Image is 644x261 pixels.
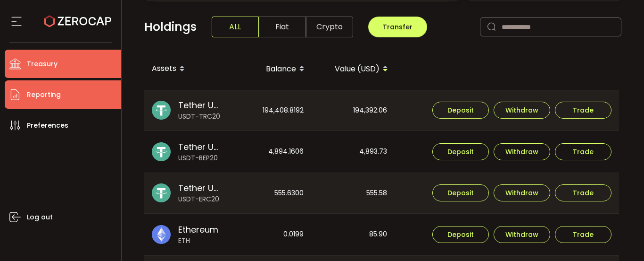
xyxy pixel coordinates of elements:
[144,61,229,77] div: Assets
[27,210,53,224] span: Log out
[312,90,395,131] div: 194,392.06
[229,90,311,131] div: 194,408.8192
[152,225,171,244] img: eth_portfolio.svg
[447,231,474,238] span: Deposit
[555,102,611,119] button: Trade
[312,61,396,77] div: Value (USD)
[312,173,395,214] div: 555.58
[368,17,427,37] button: Transfer
[144,18,197,36] span: Holdings
[494,184,550,201] button: Withdraw
[447,148,474,155] span: Deposit
[152,183,171,202] img: usdt_portfolio.svg
[494,226,550,243] button: Withdraw
[152,101,171,120] img: usdt_portfolio.svg
[555,143,611,160] button: Trade
[312,214,395,255] div: 85.90
[178,223,218,236] span: Ethereum
[27,88,61,102] span: Reporting
[306,17,353,37] span: Crypto
[573,148,594,155] span: Trade
[573,107,594,113] span: Trade
[178,236,218,246] span: ETH
[494,143,550,160] button: Withdraw
[432,143,489,160] button: Deposit
[534,159,644,261] iframe: Chat Widget
[494,102,550,119] button: Withdraw
[229,61,312,77] div: Balance
[178,99,220,112] span: Tether USD
[505,107,538,113] span: Withdraw
[505,148,538,155] span: Withdraw
[178,194,220,204] span: USDT-ERC20
[27,57,58,71] span: Treasury
[229,131,311,173] div: 4,894.1606
[178,140,220,153] span: Tether USD
[259,17,306,37] span: Fiat
[178,182,220,194] span: Tether USD
[212,17,259,37] span: ALL
[432,102,489,119] button: Deposit
[27,119,68,132] span: Preferences
[383,22,413,32] span: Transfer
[432,184,489,201] button: Deposit
[505,190,538,196] span: Withdraw
[178,153,220,163] span: USDT-BEP20
[447,190,474,196] span: Deposit
[312,131,395,173] div: 4,893.73
[505,231,538,238] span: Withdraw
[229,173,311,214] div: 555.6300
[432,226,489,243] button: Deposit
[178,112,220,122] span: USDT-TRC20
[447,107,474,113] span: Deposit
[152,142,171,161] img: usdt_portfolio.svg
[229,214,311,255] div: 0.0199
